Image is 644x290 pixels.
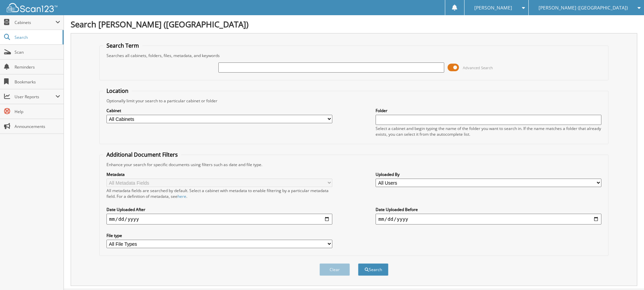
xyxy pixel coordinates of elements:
[106,214,332,225] input: start
[15,124,60,129] span: Announcements
[106,188,332,199] div: All metadata fields are searched by default. Select a cabinet with metadata to enable filtering b...
[103,151,181,158] legend: Additional Document Filters
[319,263,350,276] button: Clear
[376,126,601,137] div: Select a cabinet and begin typing the name of the folder you want to search in. If the name match...
[463,65,493,70] span: Advanced Search
[103,53,605,58] div: Searches all cabinets, folders, files, metadata, and keywords
[15,49,60,55] span: Scan
[15,20,55,25] span: Cabinets
[376,214,601,225] input: end
[15,64,60,70] span: Reminders
[71,19,637,30] h1: Search [PERSON_NAME] ([GEOGRAPHIC_DATA])
[539,6,628,10] span: [PERSON_NAME] ([GEOGRAPHIC_DATA])
[103,42,142,49] legend: Search Term
[15,34,59,40] span: Search
[106,233,332,238] label: File type
[103,98,605,104] div: Optionally limit your search to a particular cabinet or folder
[106,207,332,212] label: Date Uploaded After
[15,79,60,85] span: Bookmarks
[106,172,332,177] label: Metadata
[7,3,57,12] img: scan123-logo-white.svg
[376,207,601,212] label: Date Uploaded Before
[15,94,55,100] span: User Reports
[103,162,605,167] div: Enhance your search for specific documents using filters such as date and file type.
[376,108,601,113] label: Folder
[376,172,601,177] label: Uploaded By
[177,193,186,199] a: here
[474,6,512,10] span: [PERSON_NAME]
[15,109,60,114] span: Help
[106,108,332,113] label: Cabinet
[103,87,132,95] legend: Location
[358,263,388,276] button: Search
